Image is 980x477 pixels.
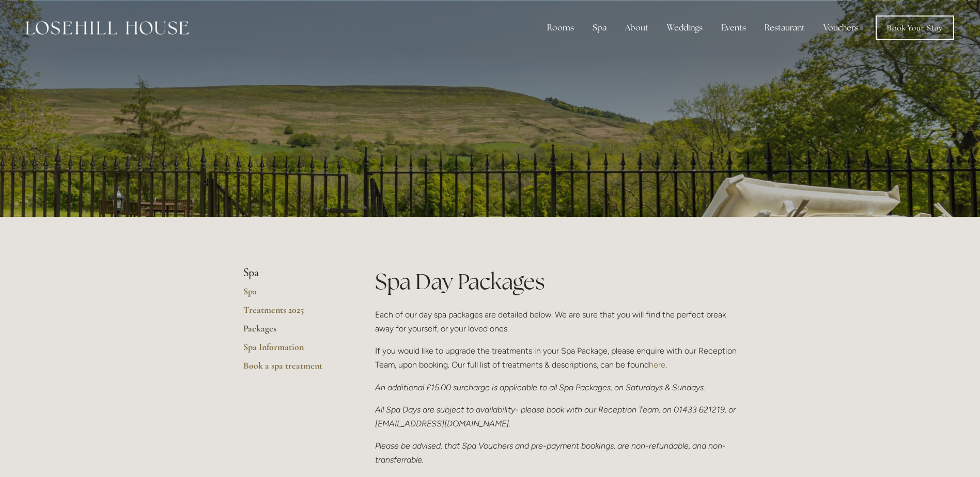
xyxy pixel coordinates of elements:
a: Packages [243,323,342,341]
div: Restaurant [756,18,813,38]
div: Weddings [659,18,711,38]
a: Vouchers [815,18,866,38]
em: An additional £15.00 surcharge is applicable to all Spa Packages, on Saturdays & Sundays. [375,383,705,392]
h1: Spa Day Packages [375,266,737,297]
a: Book a spa treatment [243,360,342,378]
div: Spa [584,18,615,38]
p: If you would like to upgrade the treatments in your Spa Package, please enquire with our Receptio... [375,344,737,372]
div: Rooms [539,18,582,38]
a: Spa [243,285,342,304]
img: Losehill House [26,21,189,35]
em: Please be advised, that Spa Vouchers and pre-payment bookings, are non-refundable, and non-transf... [375,441,726,465]
a: here [649,360,665,370]
li: Spa [243,266,342,280]
a: Treatments 2025 [243,304,342,323]
a: Spa Information [243,341,342,360]
a: Book Your Stay [876,15,954,40]
p: Each of our day spa packages are detailed below. We are sure that you will find the perfect break... [375,308,737,336]
div: Events [713,18,754,38]
em: All Spa Days are subject to availability- please book with our Reception Team, on 01433 621219, o... [375,405,738,428]
div: About [617,18,657,38]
